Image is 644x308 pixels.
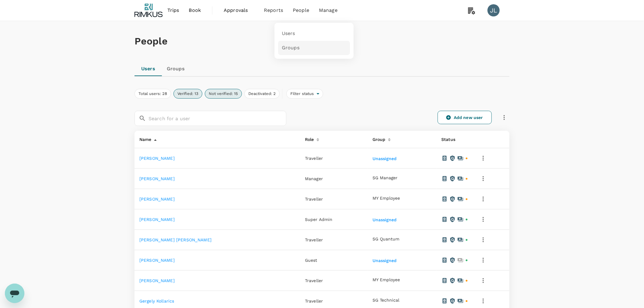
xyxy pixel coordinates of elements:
a: [PERSON_NAME] [139,278,175,283]
a: Groups [278,41,350,55]
a: [PERSON_NAME] [139,197,175,201]
input: Search for a user [149,111,286,126]
span: People [293,7,309,14]
a: Users [135,61,162,76]
button: Not verified: 15 [205,89,242,99]
span: Traveller [305,197,323,201]
span: Reports [264,7,283,14]
span: Book [189,7,201,14]
a: Gergely Kollarics [139,299,174,303]
div: JL [488,4,500,16]
span: Traveller [305,299,323,303]
div: Role [303,133,314,143]
div: Group [370,133,386,143]
button: Deactivated: 2 [244,89,280,99]
a: [PERSON_NAME] [139,217,175,222]
span: Super Admin [305,217,333,222]
span: Guest [305,258,317,263]
div: Filter status [286,89,323,99]
th: Status [437,131,473,148]
iframe: Button to launch messaging window [5,284,24,303]
span: Traveller [305,237,323,242]
button: MY Employee [373,278,400,282]
button: SG Manager [373,176,397,180]
span: Manager [305,176,323,181]
img: Rimkus SG Pte. Ltd. [135,4,163,17]
span: Filter status [287,91,317,97]
button: MY Employee [373,196,400,201]
button: Unassigned [373,218,398,222]
span: Traveller [305,278,323,283]
button: Total users: 28 [135,89,171,99]
a: [PERSON_NAME] [139,156,175,161]
a: [PERSON_NAME] [139,176,175,181]
span: Users [282,30,295,37]
a: Users [278,26,350,41]
span: Approvals [224,7,254,14]
button: SG Quantum [373,237,399,242]
span: Manage [319,7,338,14]
a: [PERSON_NAME] [139,258,175,263]
div: Name [137,133,152,143]
span: Trips [167,7,179,14]
a: Add new user [438,111,492,124]
a: [PERSON_NAME] [PERSON_NAME] [139,237,212,242]
button: SG Technical [373,298,399,303]
button: Unassigned [373,258,398,263]
button: Verified: 13 [173,89,202,99]
span: Groups [282,44,299,51]
a: Groups [162,61,189,76]
button: Unassigned [373,156,398,161]
span: Traveller [305,156,323,161]
h1: People [135,36,509,47]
